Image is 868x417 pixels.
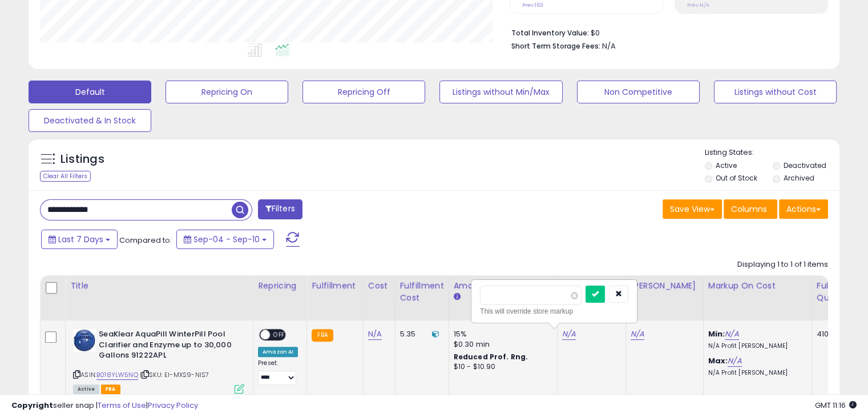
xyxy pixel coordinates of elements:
[454,292,461,302] small: Amazon Fees.
[716,161,737,170] label: Active
[511,25,819,39] li: $0
[724,199,777,219] button: Columns
[119,235,172,246] span: Compared to:
[368,280,390,292] div: Cost
[258,347,298,357] div: Amazon AI
[312,329,333,342] small: FBA
[400,280,444,304] div: Fulfillment Cost
[783,173,814,183] label: Archived
[176,230,274,249] button: Sep-04 - Sep-10
[522,2,543,9] small: Prev: 163
[737,259,828,270] div: Displaying 1 to 1 of 1 items
[29,109,151,132] button: Deactivated & In Stock
[511,28,589,38] b: Total Inventory Value:
[663,199,722,219] button: Save View
[148,400,198,411] a: Privacy Policy
[815,400,857,411] span: 2025-09-18 11:16 GMT
[400,329,440,339] div: 5.35
[73,384,99,394] span: All listings currently available for purchase on Amazon
[454,329,548,339] div: 15%
[708,342,803,350] p: N/A Profit [PERSON_NAME]
[631,328,644,340] a: N/A
[725,328,738,340] a: N/A
[302,81,425,103] button: Repricing Off
[454,339,548,350] div: $0.30 min
[165,81,288,103] button: Repricing On
[11,400,53,411] strong: Copyright
[439,81,562,103] button: Listings without Min/Max
[716,173,757,183] label: Out of Stock
[73,329,96,352] img: 41QprrIJ4RL._SL40_.jpg
[714,81,837,103] button: Listings without Cost
[40,171,91,182] div: Clear All Filters
[708,280,807,292] div: Markup on Cost
[193,234,260,245] span: Sep-04 - Sep-10
[602,41,616,51] span: N/A
[783,161,826,170] label: Deactivated
[731,203,767,215] span: Columns
[258,280,302,292] div: Repricing
[98,400,146,411] a: Terms of Use
[73,329,244,392] div: ASIN:
[480,306,628,317] div: This will override store markup
[99,329,237,364] b: SeaKlear AquaPill WinterPill Pool Clarifier and Enzyme up to 30,000 Gallons 91222APL
[687,2,709,9] small: Prev: N/A
[270,330,288,340] span: OFF
[779,199,828,219] button: Actions
[577,81,700,103] button: Non Competitive
[29,81,151,103] button: Default
[817,329,852,339] div: 410
[258,199,302,219] button: Filters
[703,275,812,320] th: The percentage added to the cost of goods (COGS) that forms the calculator for Min & Max prices.
[368,328,382,340] a: N/A
[562,328,576,340] a: N/A
[101,384,120,394] span: FBA
[312,280,358,292] div: Fulfillment
[728,355,741,367] a: N/A
[140,370,209,379] span: | SKU: EI-MXS9-NIS7
[58,234,103,245] span: Last 7 Days
[258,359,298,385] div: Preset:
[631,280,699,292] div: [PERSON_NAME]
[817,280,856,304] div: Fulfillable Quantity
[708,355,728,366] b: Max:
[70,280,248,292] div: Title
[96,370,138,380] a: B018YLW5NQ
[41,230,118,249] button: Last 7 Days
[11,400,198,411] div: seller snap | |
[60,151,104,167] h5: Listings
[708,328,725,339] b: Min:
[454,352,528,362] b: Reduced Prof. Rng.
[511,41,600,51] b: Short Term Storage Fees:
[705,147,839,158] p: Listing States:
[708,369,803,377] p: N/A Profit [PERSON_NAME]
[454,280,552,292] div: Amazon Fees
[454,362,548,372] div: $10 - $10.90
